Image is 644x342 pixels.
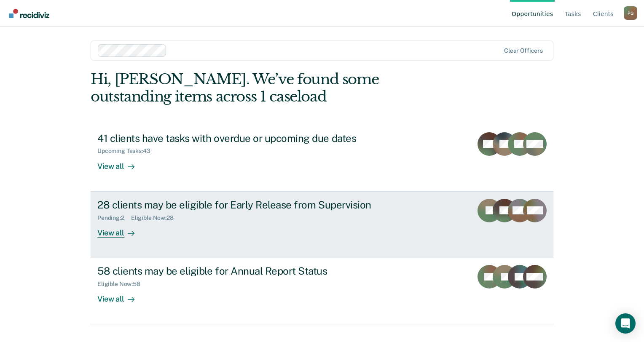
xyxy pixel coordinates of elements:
button: Profile dropdown button [624,6,637,20]
div: Hi, [PERSON_NAME]. We’ve found some outstanding items across 1 caseload [91,71,461,105]
img: Recidiviz [9,9,49,18]
div: Clear officers [504,47,543,54]
div: P G [624,6,637,20]
div: Pending : 2 [97,214,131,222]
div: Eligible Now : 28 [131,214,180,222]
div: 41 clients have tasks with overdue or upcoming due dates [97,132,393,144]
div: Open Intercom Messenger [615,313,636,334]
a: 41 clients have tasks with overdue or upcoming due datesUpcoming Tasks:43View all [91,126,553,192]
div: View all [97,155,145,171]
div: View all [97,221,145,238]
div: 28 clients may be eligible for Early Release from Supervision [97,199,393,211]
div: Eligible Now : 58 [97,281,147,288]
div: View all [97,288,145,304]
div: Upcoming Tasks : 43 [97,147,157,155]
a: 28 clients may be eligible for Early Release from SupervisionPending:2Eligible Now:28View all [91,192,553,258]
a: 58 clients may be eligible for Annual Report StatusEligible Now:58View all [91,258,553,324]
div: 58 clients may be eligible for Annual Report Status [97,265,393,277]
